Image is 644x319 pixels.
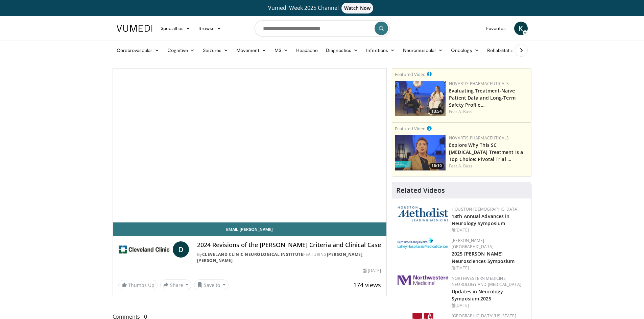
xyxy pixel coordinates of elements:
span: Watch Now [341,3,374,14]
a: Rehabilitation [483,44,520,57]
a: Email [PERSON_NAME] [113,222,387,236]
a: 16:10 [395,135,446,170]
h4: Related Videos [396,186,445,194]
a: Updates in Neurology Symposium 2025 [452,288,503,302]
a: Thumbs Up [118,280,158,290]
a: [PERSON_NAME][GEOGRAPHIC_DATA] [452,238,494,249]
a: Seizures [199,44,232,57]
a: Cognitive [163,44,199,57]
a: Novartis Pharmaceuticals [449,81,509,86]
img: VuMedi Logo [117,25,152,32]
a: Movement [232,44,270,57]
a: Novartis Pharmaceuticals [449,135,509,141]
a: Vumedi Week 2025 ChannelWatch Now [118,3,527,14]
span: 174 views [353,281,381,289]
a: Browse [194,22,225,35]
h4: 2024 Revisions of the [PERSON_NAME] Criteria and Clinical Case [197,241,381,249]
a: Northwestern Medicine Neurology and [MEDICAL_DATA] [452,275,521,287]
a: Cerebrovascular [113,44,163,57]
a: Explore Why This SC [MEDICAL_DATA] Treatment Is a Top Choice: Pivotal Trial … [449,142,523,162]
div: Feat. [449,109,528,115]
a: A. Bass [458,163,473,169]
a: Oncology [447,44,483,57]
a: MS [270,44,292,57]
a: Specialties [157,22,195,35]
span: 13:54 [429,108,444,114]
div: By FEATURING , [197,251,381,264]
small: Featured Video [395,71,426,77]
img: e7977282-282c-4444-820d-7cc2733560fd.jpg.150x105_q85_autocrop_double_scale_upscale_version-0.2.jpg [398,238,448,249]
button: Save to [194,280,229,290]
img: 37a18655-9da9-4d40-a34e-6cccd3ffc641.png.150x105_q85_crop-smart_upscale.png [395,81,446,116]
a: Headache [292,44,322,57]
input: Search topics, interventions [255,20,390,36]
span: 16:10 [429,163,444,169]
img: fac2b8e8-85fa-4965-ac55-c661781e9521.png.150x105_q85_crop-smart_upscale.png [395,135,446,170]
div: Feat. [449,163,528,169]
img: 2a462fb6-9365-492a-ac79-3166a6f924d8.png.150x105_q85_autocrop_double_scale_upscale_version-0.2.jpg [398,275,448,285]
div: [DATE] [363,268,381,274]
a: [PERSON_NAME] [327,251,363,257]
video-js: Video Player [113,69,387,222]
a: Neuromuscular [399,44,447,57]
a: Favorites [482,22,510,35]
a: Evaluating Treatment-Naïve Patient Data and Long-Term Safety Profile… [449,87,516,108]
div: [DATE] [452,302,526,309]
img: Cleveland Clinic Neurological Institute [118,241,170,258]
a: 2025 [PERSON_NAME] Neurosciences Symposium [452,250,515,264]
a: D [173,241,189,258]
button: Share [160,280,192,290]
a: [PERSON_NAME] [197,258,233,263]
a: Infections [362,44,399,57]
a: Cleveland Clinic Neurological Institute [202,251,304,257]
div: [DATE] [452,227,526,233]
span: Vumedi Week 2025 Channel [268,4,376,11]
a: 18th Annual Advances in Neurology Symposium [452,213,509,227]
a: Diagnostics [322,44,362,57]
a: K [514,22,528,35]
small: Featured Video [395,126,426,132]
div: [DATE] [452,265,526,271]
a: A. Bass [458,109,473,114]
img: 5e4488cc-e109-4a4e-9fd9-73bb9237ee91.png.150x105_q85_autocrop_double_scale_upscale_version-0.2.png [398,206,448,221]
a: 13:54 [395,81,446,116]
a: Houston [DEMOGRAPHIC_DATA] [452,206,519,212]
